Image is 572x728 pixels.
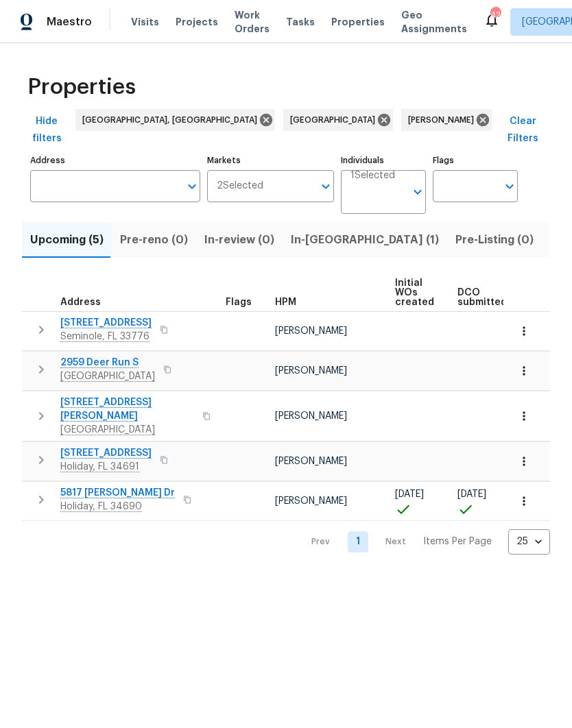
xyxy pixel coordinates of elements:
span: In-[GEOGRAPHIC_DATA] (1) [291,230,439,250]
span: Address [60,298,101,307]
button: Open [500,177,519,196]
div: 25 [508,524,550,559]
span: [GEOGRAPHIC_DATA], [GEOGRAPHIC_DATA] [82,113,263,127]
span: 1 Selected [350,170,395,182]
div: [GEOGRAPHIC_DATA] [283,109,393,131]
span: Flags [226,298,252,307]
span: [PERSON_NAME] [275,496,347,506]
button: Open [408,182,427,202]
span: [PERSON_NAME] [408,113,479,127]
span: Tasks [286,17,315,27]
button: Hide filters [22,109,71,151]
span: Geo Assignments [401,8,467,36]
span: 2 Selected [217,180,263,192]
span: [PERSON_NAME] [275,366,347,376]
span: Clear Filters [501,113,545,147]
span: HPM [275,298,296,307]
span: [PERSON_NAME] [275,411,347,421]
label: Flags [433,156,518,165]
span: Visits [131,15,159,29]
span: [PERSON_NAME] [275,326,347,336]
span: [GEOGRAPHIC_DATA] [290,113,381,127]
button: Open [182,177,202,196]
span: Upcoming (5) [30,230,104,250]
span: Projects [176,15,218,29]
p: Items Per Page [423,535,492,548]
nav: Pagination Navigation [298,529,550,555]
a: Goto page 1 [348,531,368,553]
div: [PERSON_NAME] [401,109,492,131]
label: Individuals [341,156,426,165]
span: Properties [331,15,385,29]
span: Pre-Listing (0) [455,230,534,250]
span: Pre-reno (0) [120,230,188,250]
span: [PERSON_NAME] [275,457,347,466]
span: [DATE] [395,489,424,499]
span: Initial WOs created [395,278,434,307]
button: Clear Filters [496,109,550,151]
label: Address [30,156,200,165]
span: In-review (0) [204,230,274,250]
span: Maestro [47,15,92,29]
span: [DATE] [457,489,486,499]
span: Hide filters [27,113,66,147]
span: Work Orders [235,8,270,36]
label: Markets [207,156,335,165]
button: Open [316,177,335,196]
span: DCO submitted [457,288,507,307]
span: Properties [27,80,136,94]
div: 42 [490,8,500,22]
div: [GEOGRAPHIC_DATA], [GEOGRAPHIC_DATA] [75,109,275,131]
